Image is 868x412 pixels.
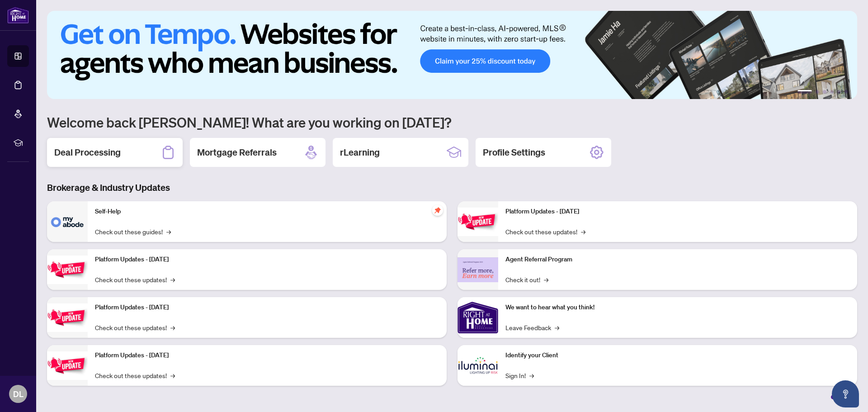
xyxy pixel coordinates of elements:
[95,275,175,284] a: Check out these updates!→
[816,90,819,94] button: 2
[581,227,585,237] span: →
[832,380,859,407] button: Open asap
[95,303,439,313] p: Platform Updates - [DATE]
[505,370,534,380] a: Sign In!→
[47,303,88,332] img: Platform Updates - July 21, 2025
[7,7,29,24] img: logo
[47,351,88,380] img: Platform Updates - July 8, 2025
[95,350,439,360] p: Platform Updates - [DATE]
[170,275,175,284] span: →
[47,256,88,284] img: Platform Updates - September 16, 2025
[170,322,175,332] span: →
[458,257,498,282] img: Agent Referral Program
[95,370,175,380] a: Check out these updates!→
[458,208,498,236] img: Platform Updates - June 23, 2025
[458,345,498,386] img: Identify your Client
[529,370,534,380] span: →
[505,275,548,284] a: Check it out!→
[844,90,848,94] button: 6
[47,181,857,194] h3: Brokerage & Industry Updates
[458,297,498,338] img: We want to hear what you think!
[797,90,812,94] button: 1
[170,370,175,380] span: →
[505,322,559,332] a: Leave Feedback→
[95,227,171,237] a: Check out these guides!→
[95,322,175,332] a: Check out these updates!→
[166,227,171,237] span: →
[95,255,439,265] p: Platform Updates - [DATE]
[47,11,857,99] img: Slide 0
[13,388,24,400] span: DL
[505,303,850,313] p: We want to hear what you think!
[505,255,850,265] p: Agent Referral Program
[505,207,850,217] p: Platform Updates - [DATE]
[544,275,548,284] span: →
[823,90,826,94] button: 3
[483,146,545,159] h2: Profile Settings
[555,322,559,332] span: →
[830,90,834,94] button: 4
[432,205,443,216] span: pushpin
[837,90,841,94] button: 5
[54,146,121,159] h2: Deal Processing
[95,207,439,217] p: Self-Help
[197,146,277,159] h2: Mortgage Referrals
[505,350,850,360] p: Identify your Client
[340,146,380,159] h2: rLearning
[505,227,585,237] a: Check out these updates!→
[47,114,857,131] h1: Welcome back [PERSON_NAME]! What are you working on [DATE]?
[47,201,88,242] img: Self-Help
